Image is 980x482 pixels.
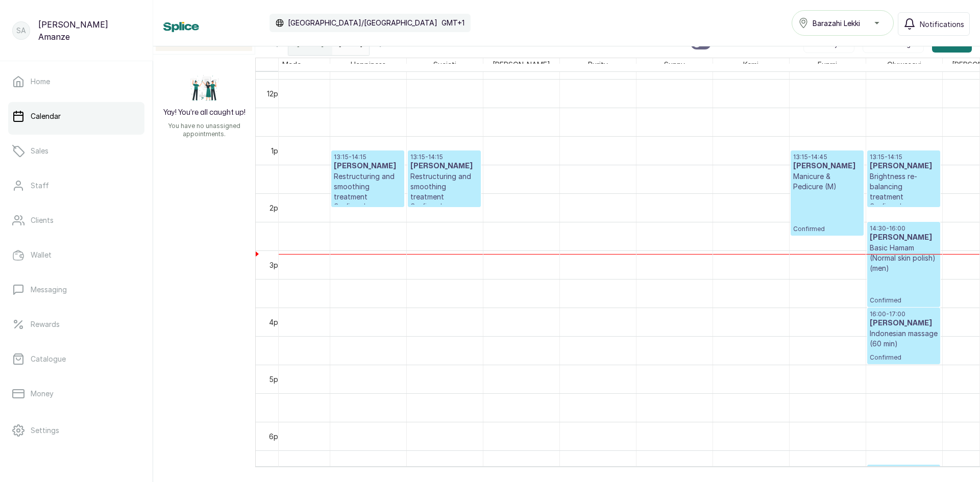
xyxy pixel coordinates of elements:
[8,206,144,235] a: Clients
[870,153,938,161] p: 13:15 - 14:15
[8,137,144,165] a: Sales
[334,202,402,210] span: Confirmed
[163,108,246,118] h2: Yay! You’re all caught up!
[870,310,938,318] p: 16:00 - 17:00
[8,379,144,408] a: Money
[31,425,59,436] p: Settings
[267,260,286,270] div: 3pm
[31,181,49,191] p: Staff
[741,58,761,71] span: Kemi
[870,233,938,243] h3: [PERSON_NAME]
[265,88,286,99] div: 12pm
[31,250,52,260] p: Wallet
[793,171,861,192] p: Manicure & Pedicure (M)
[267,431,286,442] div: 6pm
[8,67,144,96] a: Home
[410,153,478,161] p: 13:15 - 14:15
[410,171,478,202] p: Restructuring and smoothing treatment
[267,202,286,213] div: 2pm
[870,296,938,305] span: Confirmed
[410,161,478,171] h3: [PERSON_NAME]
[280,58,303,71] span: Made
[31,354,66,364] p: Catalogue
[792,10,894,36] button: Barazahi Lekki
[813,18,860,29] span: Barazahi Lekki
[793,153,861,161] p: 13:15 - 14:45
[31,215,54,225] p: Clients
[870,328,938,349] p: Indonesian massage (60 min)
[410,202,478,210] span: Confirmed
[442,18,464,28] p: GMT+1
[288,18,437,28] p: [GEOGRAPHIC_DATA]/[GEOGRAPHIC_DATA]
[267,317,286,327] div: 4pm
[870,171,938,202] p: Brightness re-balancing treatment
[38,18,140,43] p: [PERSON_NAME] Amanze
[8,416,144,445] a: Settings
[431,58,458,71] span: Suciati
[870,161,938,171] h3: [PERSON_NAME]
[870,202,938,210] span: Confirmed
[31,389,54,399] p: Money
[334,161,402,171] h3: [PERSON_NAME]
[8,241,144,269] a: Wallet
[159,122,249,138] p: You have no unassigned appointments.
[31,285,67,295] p: Messaging
[267,374,286,385] div: 5pm
[870,243,938,273] p: Basic Hamam (Normal skin polish) (men)
[31,77,50,87] p: Home
[8,345,144,373] a: Catalogue
[8,102,144,131] a: Calendar
[816,58,839,71] span: Funmi
[870,353,938,362] span: Confirmed
[334,153,402,161] p: 13:15 - 14:15
[269,145,286,156] div: 1pm
[334,171,402,202] p: Restructuring and smoothing treatment
[793,225,861,233] span: Confirmed
[16,26,26,36] p: SA
[793,161,861,171] h3: [PERSON_NAME]
[662,58,687,71] span: Sunny
[586,58,610,71] span: Purity
[31,111,61,121] p: Calendar
[31,319,60,329] p: Rewards
[8,275,144,304] a: Messaging
[491,58,552,71] span: [PERSON_NAME]
[920,19,964,30] span: Notifications
[898,12,970,36] button: Notifications
[349,58,388,71] span: Happiness
[870,318,938,328] h3: [PERSON_NAME]
[885,58,923,71] span: Oluwaseyi
[8,310,144,339] a: Rewards
[8,171,144,200] a: Staff
[31,146,48,156] p: Sales
[870,224,938,233] p: 14:30 - 16:00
